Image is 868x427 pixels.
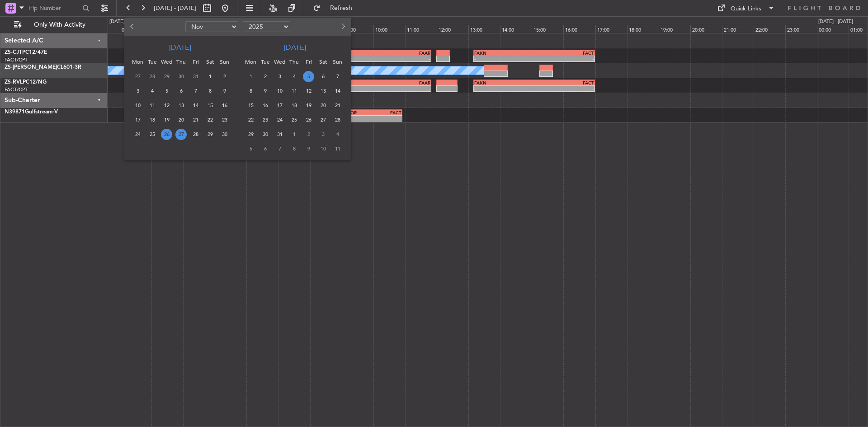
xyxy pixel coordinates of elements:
[316,141,330,156] div: 10-1-2026
[174,98,189,113] div: 13-11-2025
[161,71,172,82] span: 29
[245,85,256,97] span: 8
[175,71,187,82] span: 30
[258,69,273,84] div: 2-12-2025
[160,84,174,98] div: 5-11-2025
[287,113,302,127] div: 25-12-2025
[217,69,232,84] div: 2-11-2025
[131,69,145,84] div: 27-10-2025
[146,85,158,97] span: 4
[160,69,174,84] div: 29-10-2025
[258,55,273,69] div: Tue
[219,85,230,97] span: 9
[244,113,258,127] div: 22-12-2025
[302,84,316,98] div: 12-12-2025
[174,84,189,98] div: 6-11-2025
[302,98,316,113] div: 19-12-2025
[131,113,145,127] div: 17-11-2025
[145,113,160,127] div: 18-11-2025
[128,19,138,34] button: Previous month
[303,129,314,140] span: 2
[258,127,273,141] div: 30-12-2025
[217,113,232,127] div: 23-11-2025
[175,85,187,97] span: 6
[217,98,232,113] div: 16-11-2025
[203,55,217,69] div: Sat
[258,113,273,127] div: 23-12-2025
[190,85,201,97] span: 7
[203,69,217,84] div: 1-11-2025
[244,69,258,84] div: 1-12-2025
[175,129,187,140] span: 27
[316,84,330,98] div: 13-12-2025
[189,127,203,141] div: 28-11-2025
[258,141,273,156] div: 6-1-2026
[203,84,217,98] div: 8-11-2025
[316,98,330,113] div: 20-12-2025
[287,69,302,84] div: 4-12-2025
[288,85,300,97] span: 11
[145,98,160,113] div: 11-11-2025
[185,21,238,32] select: Select month
[259,85,271,97] span: 9
[330,127,345,141] div: 4-1-2026
[244,141,258,156] div: 5-1-2026
[217,84,232,98] div: 9-11-2025
[303,71,314,82] span: 5
[203,127,217,141] div: 29-11-2025
[174,113,189,127] div: 20-11-2025
[132,129,143,140] span: 24
[317,114,329,126] span: 27
[161,129,172,140] span: 26
[330,98,345,113] div: 21-12-2025
[131,55,145,69] div: Mon
[259,143,271,155] span: 6
[316,69,330,84] div: 6-12-2025
[274,143,285,155] span: 7
[316,127,330,141] div: 3-1-2026
[317,143,329,155] span: 10
[330,141,345,156] div: 11-1-2026
[245,143,256,155] span: 5
[317,129,329,140] span: 3
[258,98,273,113] div: 16-12-2025
[258,84,273,98] div: 9-12-2025
[245,129,256,140] span: 29
[174,127,189,141] div: 27-11-2025
[288,71,300,82] span: 4
[273,127,287,141] div: 31-12-2025
[332,114,343,126] span: 28
[287,127,302,141] div: 1-1-2026
[317,85,329,97] span: 13
[204,85,216,97] span: 8
[145,69,160,84] div: 28-10-2025
[161,100,172,111] span: 12
[288,114,300,126] span: 25
[131,127,145,141] div: 24-11-2025
[244,127,258,141] div: 29-12-2025
[132,114,143,126] span: 17
[204,114,216,126] span: 22
[190,114,201,126] span: 21
[302,69,316,84] div: 5-12-2025
[303,85,314,97] span: 12
[332,143,343,155] span: 11
[302,141,316,156] div: 9-1-2026
[217,55,232,69] div: Sun
[259,71,271,82] span: 2
[174,55,189,69] div: Thu
[189,98,203,113] div: 14-11-2025
[131,84,145,98] div: 3-11-2025
[245,71,256,82] span: 1
[303,114,314,126] span: 26
[175,114,187,126] span: 20
[190,100,201,111] span: 14
[302,55,316,69] div: Fri
[332,85,343,97] span: 14
[288,100,300,111] span: 18
[274,71,285,82] span: 3
[244,98,258,113] div: 15-12-2025
[316,55,330,69] div: Sat
[174,69,189,84] div: 30-10-2025
[302,113,316,127] div: 26-12-2025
